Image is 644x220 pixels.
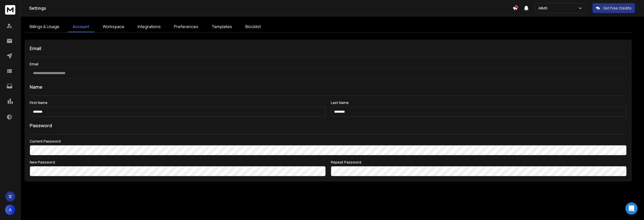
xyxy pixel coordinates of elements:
button: A [5,205,15,215]
h1: Settings [29,5,512,11]
p: Get Free Credits [603,6,631,11]
a: Account [68,21,94,32]
a: Blocklist [240,21,266,32]
a: Billings & Usage [25,21,64,32]
a: Workspace [97,21,129,32]
a: Preferences [169,21,203,32]
h1: Password [30,122,52,129]
a: Templates [206,21,237,32]
a: Integrations [133,21,166,32]
p: AIIMS [538,6,550,11]
label: Repeat Password [331,160,627,164]
label: Email [30,62,627,66]
button: Get Free Credits [592,3,635,13]
label: Last Name [331,101,627,105]
label: Current Password [30,140,627,143]
div: Open Intercom Messenger [625,202,638,215]
label: First Name [30,101,326,105]
h1: Email [30,45,627,52]
h1: Name [30,83,627,90]
label: New Password [30,160,326,164]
